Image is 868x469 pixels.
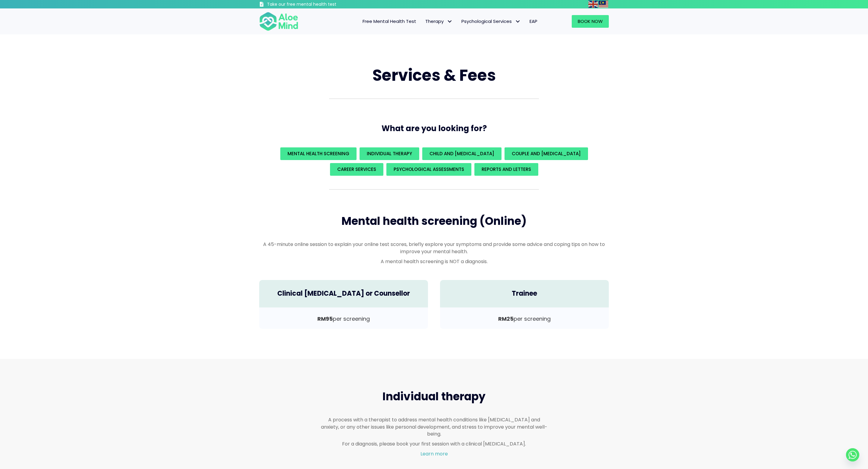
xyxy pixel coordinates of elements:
div: What are you looking for? [259,146,609,177]
span: What are you looking for? [382,123,487,134]
a: English [588,1,599,8]
span: Book Now [578,18,603,24]
a: Couple and [MEDICAL_DATA] [505,147,588,160]
a: Free Mental Health Test [358,15,421,28]
span: Psychological Services [461,18,520,24]
p: For a diagnosis, please book your first session with a clinical [MEDICAL_DATA]. [321,440,547,447]
span: Therapy [425,18,452,24]
h4: Trainee [446,289,603,298]
span: Free Mental Health Test [363,18,416,24]
a: Individual Therapy [360,147,419,160]
a: Mental Health Screening [280,147,357,160]
p: A 45-minute online session to explain your online test scores, briefly explore your symptoms and ... [259,241,609,255]
a: Career Services [330,163,383,176]
span: Services & Fees [373,64,496,86]
img: ms [599,1,608,8]
span: Couple and [MEDICAL_DATA] [512,150,581,157]
a: Take our free mental health test [259,2,369,8]
span: REPORTS AND LETTERS [482,166,531,172]
b: RM25 [498,315,514,323]
a: Whatsapp [846,448,859,461]
h3: Take our free mental health test [267,2,369,8]
span: Therapy: submenu [445,17,454,26]
p: A process with a therapist to address mental health conditions like [MEDICAL_DATA] and anxiety, o... [321,416,547,437]
a: Malay [599,1,609,8]
img: en [588,1,598,8]
span: Mental health screening (Online) [341,213,527,229]
p: per screening [446,315,603,323]
p: per screening [265,315,422,323]
span: Psychological assessments [394,166,464,172]
a: Child and [MEDICAL_DATA] [422,147,502,160]
h4: Clinical [MEDICAL_DATA] or Counsellor [265,289,422,298]
a: Psychological assessments [386,163,471,176]
span: EAP [530,18,537,24]
p: A mental health screening is NOT a diagnosis. [259,258,609,265]
span: Individual Therapy [367,150,412,157]
a: REPORTS AND LETTERS [474,163,538,176]
span: Psychological Services: submenu [513,17,522,26]
span: Career Services [337,166,376,172]
a: Learn more [420,450,448,457]
span: Child and [MEDICAL_DATA] [429,150,494,157]
a: TherapyTherapy: submenu [421,15,457,28]
b: RM95 [317,315,333,323]
span: Individual therapy [382,389,486,404]
a: Book Now [572,15,609,28]
nav: Menu [306,15,542,28]
a: Psychological ServicesPsychological Services: submenu [457,15,525,28]
a: EAP [525,15,542,28]
span: Mental Health Screening [288,150,349,157]
img: Aloe mind Logo [259,11,298,31]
